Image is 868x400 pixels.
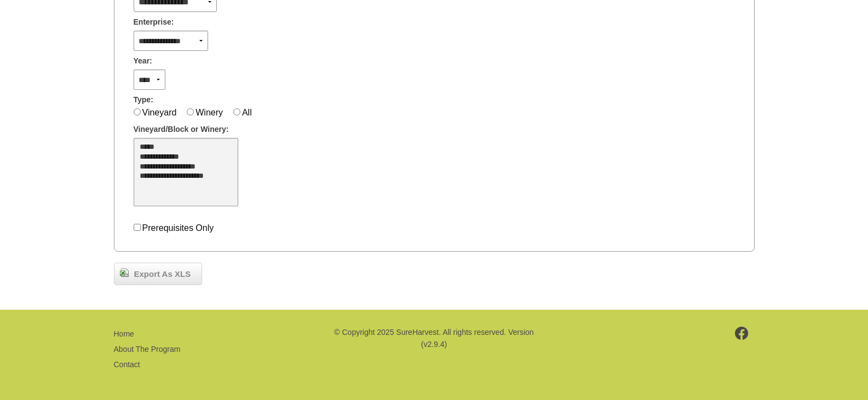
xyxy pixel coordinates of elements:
[196,108,223,117] label: Winery
[332,326,535,351] p: © Copyright 2025 SureHarvest. All rights reserved. Version (v2.9.4)
[735,327,749,340] img: footer-facebook.png
[120,268,129,277] img: doc_excel_csv.png
[142,223,214,233] label: Prerequisites Only
[242,108,252,117] label: All
[134,55,152,67] span: Year:
[134,16,174,28] span: Enterprise:
[142,108,177,117] label: Vineyard
[114,345,181,353] a: About The Program
[134,124,229,135] span: Vineyard/Block or Winery:
[129,268,197,281] span: Export As XLS
[114,360,140,369] a: Contact
[134,94,153,106] span: Type:
[114,263,203,286] a: Export As XLS
[114,329,134,338] a: Home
